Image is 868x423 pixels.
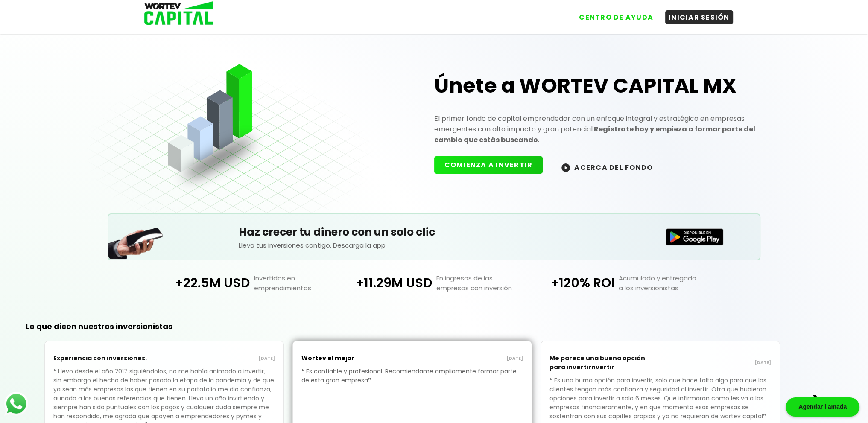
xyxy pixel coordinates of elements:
p: El primer fondo de capital emprendedor con un enfoque integral y estratégico en empresas emergent... [434,113,781,145]
p: Me parece una buena opción para invertirnvertir [549,350,660,376]
p: +22.5M USD [161,273,249,293]
a: CENTRO DE AYUDA [567,4,657,24]
button: CENTRO DE AYUDA [576,10,657,24]
p: [DATE] [164,355,275,362]
p: +120% ROI [525,273,614,293]
span: ❝ [301,367,306,376]
strong: Regístrate hoy y empieza a formar parte del cambio que estás buscando [434,124,755,145]
span: ❝ [53,367,58,376]
h1: Únete a WORTEV CAPITAL MX [434,72,781,99]
img: wortev-capital-acerca-del-fondo [561,163,570,172]
span: ❞ [763,412,768,420]
span: ❝ [549,376,554,385]
img: Disponible en Google Play [666,228,724,245]
img: Teléfono [108,217,164,259]
button: ❯ [808,392,824,409]
span: ❞ [368,376,373,385]
img: logos_whatsapp-icon.242b2217.svg [4,392,28,416]
p: [DATE] [660,359,771,366]
a: COMIENZA A INVERTIR [434,162,552,172]
button: INICIAR SESIÓN [665,10,733,24]
h5: Haz crecer tu dinero con un solo clic [239,224,629,240]
p: Wortev el mejor [301,350,412,367]
a: INICIAR SESIÓN [657,4,733,24]
p: Invertidos en emprendimientos [250,273,343,293]
p: +11.29M USD [343,273,432,293]
p: Acumulado y entregado a los inversionistas [614,273,707,293]
button: COMIENZA A INVERTIR [434,156,543,174]
p: Experiencia con inversiónes. [53,350,164,367]
div: Agendar llamada [786,397,859,417]
p: En ingresos de las empresas con inversión [432,273,525,293]
button: ACERCA DEL FONDO [551,158,663,176]
p: Lleva tus inversiones contigo. Descarga la app [239,240,629,250]
p: Es confiable y profesional. Recomiendame ampliamente formar parte de esta gran empresa [301,367,523,398]
p: [DATE] [412,355,523,362]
